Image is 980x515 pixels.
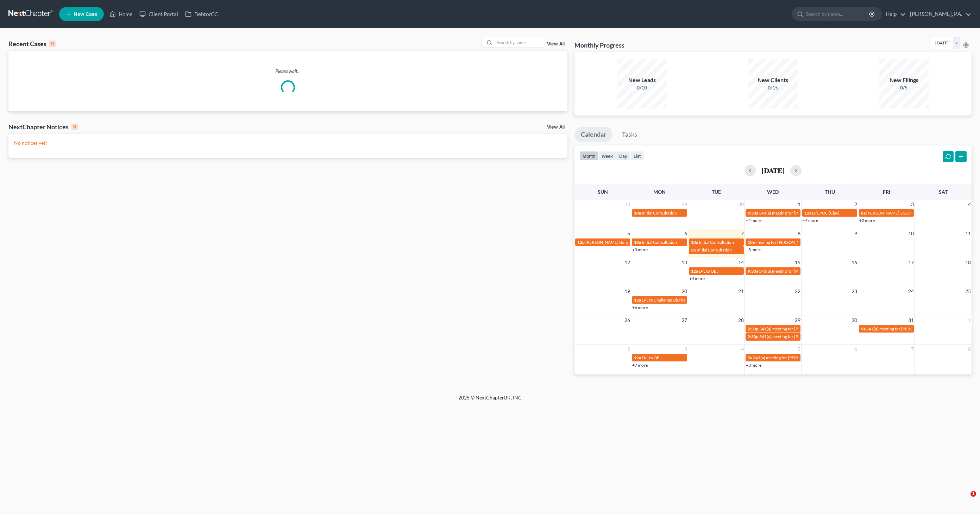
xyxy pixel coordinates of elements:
[854,345,858,353] span: 6
[182,8,221,20] a: DebtorCC
[49,41,56,47] div: 0
[759,210,827,216] span: 341(a) meeting for [PERSON_NAME]
[577,240,585,245] span: 12p
[861,326,866,331] span: 9a
[681,200,688,209] span: 29
[289,394,691,407] div: 2025 © NextChapterBK, INC
[737,258,745,267] span: 14
[851,316,858,324] span: 30
[748,240,755,245] span: 10a
[624,316,631,324] span: 26
[634,210,641,216] span: 10a
[642,210,677,216] span: Initial Consultation
[797,345,801,353] span: 5
[759,326,865,331] span: 341(a) meeting for [PERSON_NAME] & [PERSON_NAME]
[616,127,643,142] a: Tasks
[136,8,182,20] a: Client Portal
[910,345,915,353] span: 7
[907,229,915,238] span: 10
[851,287,858,296] span: 23
[681,316,688,324] span: 27
[634,355,641,360] span: 12a
[632,362,648,368] a: +7 more
[699,268,718,274] span: D/L to OBJ
[866,326,968,331] span: 341(a) meeting for [PERSON_NAME] [PERSON_NAME]
[967,316,972,324] span: 1
[748,268,758,274] span: 9:30a
[630,151,644,161] button: list
[691,268,698,274] span: 12a
[624,258,631,267] span: 12
[748,84,798,91] div: 0/15
[574,41,624,49] h3: Monthly Progress
[106,8,136,20] a: Home
[794,287,801,296] span: 22
[759,334,865,339] span: 341(a) meeting for [PERSON_NAME] & [PERSON_NAME]
[907,316,915,324] span: 31
[794,258,801,267] span: 15
[861,210,866,216] span: 8a
[598,151,616,161] button: week
[970,491,976,497] span: 1
[910,200,915,209] span: 3
[794,316,801,324] span: 29
[740,345,745,353] span: 4
[8,39,56,48] div: Recent Cases
[691,240,698,245] span: 10a
[697,247,732,253] span: Initial Consultation
[804,210,811,216] span: 12a
[965,287,972,296] span: 25
[825,189,835,195] span: Thu
[642,240,677,245] span: Initial Consultation
[699,240,734,245] span: Initial Consultation
[882,8,906,20] a: Help
[907,287,915,296] span: 24
[879,76,929,84] div: New Filings
[965,258,972,267] span: 18
[632,305,648,310] a: +6 more
[967,345,972,353] span: 8
[883,189,890,195] span: Fri
[616,151,630,161] button: day
[939,189,948,195] span: Sat
[627,229,631,238] span: 5
[627,345,631,353] span: 2
[866,210,925,216] span: [PERSON_NAME]'S SCHEDULE
[753,355,821,360] span: 341(a) meeting for [PERSON_NAME]
[14,139,562,147] p: No notices yet!
[547,125,565,130] a: View All
[737,287,745,296] span: 21
[624,287,631,296] span: 19
[642,355,661,360] span: D/L to OBJ
[967,200,972,209] span: 4
[803,218,818,223] a: +7 more
[748,210,758,216] span: 9:30a
[8,68,567,75] p: Please wait...
[617,84,667,91] div: 0/10
[746,218,761,223] a: +4 more
[854,229,858,238] span: 9
[585,240,646,245] span: [PERSON_NAME] Burgers at Elks
[761,167,785,174] h2: [DATE]
[691,247,696,253] span: 3p
[755,240,860,245] span: Hearing for [PERSON_NAME], 3rd and [PERSON_NAME]
[689,276,705,281] a: +4 more
[748,334,759,339] span: 2:30p
[632,247,648,252] a: +3 more
[642,297,714,303] span: D/L to Challenge Dischargeability (Clay)
[634,240,641,245] span: 10a
[712,189,721,195] span: Tue
[684,345,688,353] span: 3
[746,362,761,368] a: +3 more
[748,326,759,331] span: 2:30p
[617,76,667,84] div: New Leads
[653,189,666,195] span: Mon
[806,7,870,20] input: Search by name...
[681,287,688,296] span: 20
[956,491,973,508] iframe: Intercom live chat
[74,12,97,17] span: New Case
[748,355,752,360] span: 9a
[740,229,745,238] span: 7
[547,42,565,46] a: View All
[797,229,801,238] span: 8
